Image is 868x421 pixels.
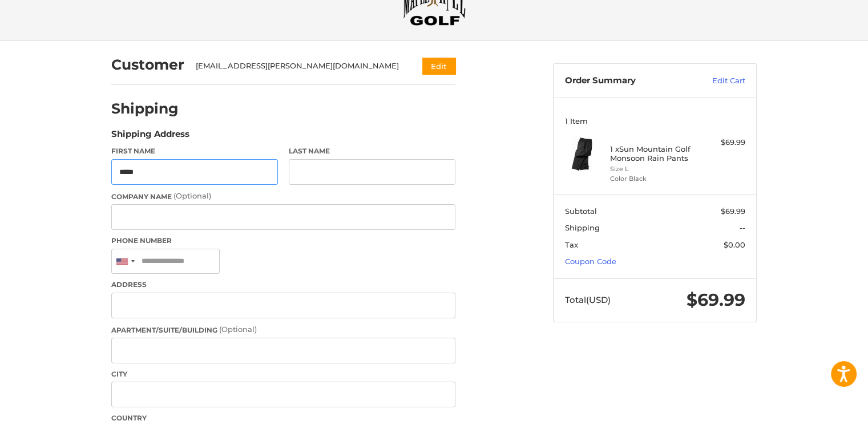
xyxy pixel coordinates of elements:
span: $0.00 [724,240,745,249]
h4: 1 x Sun Mountain Golf Monsoon Rain Pants [610,144,697,163]
div: United States: +1 [112,249,138,274]
button: Edit [422,58,455,74]
label: Address [111,280,455,290]
span: Tax [565,240,578,249]
h3: Order Summary [565,75,688,87]
span: -- [740,223,745,232]
label: Last Name [289,146,455,156]
label: Phone Number [111,236,455,246]
span: $69.99 [687,289,745,310]
small: (Optional) [173,191,211,200]
li: Size L [610,164,697,174]
legend: Shipping Address [111,128,189,146]
h3: 1 Item [565,116,745,126]
small: (Optional) [219,325,257,334]
li: Color Black [610,174,697,184]
h2: Shipping [111,100,179,118]
span: Total (USD) [565,294,611,305]
label: First Name [111,146,278,156]
a: Edit Cart [688,75,745,87]
label: Company Name [111,191,455,202]
div: [EMAIL_ADDRESS][PERSON_NAME][DOMAIN_NAME] [196,60,401,72]
h2: Customer [111,56,184,74]
label: Apartment/Suite/Building [111,324,455,335]
span: $69.99 [721,207,745,216]
label: City [111,369,455,379]
span: Subtotal [565,207,597,216]
span: Shipping [565,223,600,232]
div: $69.99 [700,137,745,148]
a: Coupon Code [565,257,616,266]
